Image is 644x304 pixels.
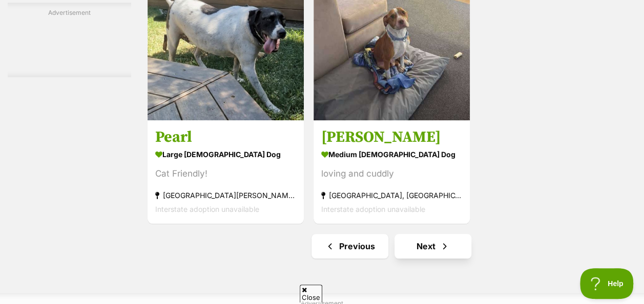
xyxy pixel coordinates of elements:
strong: medium [DEMOGRAPHIC_DATA] Dog [321,147,462,162]
a: Previous page [311,234,388,258]
span: Close [300,285,322,302]
h3: Pearl [155,127,296,147]
a: Pearl large [DEMOGRAPHIC_DATA] Dog Cat Friendly! [GEOGRAPHIC_DATA][PERSON_NAME][GEOGRAPHIC_DATA] ... [148,120,304,224]
span: Interstate adoption unavailable [321,205,425,213]
span: Interstate adoption unavailable [155,205,259,213]
strong: [GEOGRAPHIC_DATA], [GEOGRAPHIC_DATA] [321,188,462,202]
h3: [PERSON_NAME] [321,127,462,147]
div: Advertisement [8,3,131,77]
div: Cat Friendly! [155,167,296,181]
strong: large [DEMOGRAPHIC_DATA] Dog [155,147,296,162]
strong: [GEOGRAPHIC_DATA][PERSON_NAME][GEOGRAPHIC_DATA] [155,188,296,202]
div: loving and cuddly [321,167,462,181]
a: Next page [394,234,471,258]
a: [PERSON_NAME] medium [DEMOGRAPHIC_DATA] Dog loving and cuddly [GEOGRAPHIC_DATA], [GEOGRAPHIC_DATA... [314,120,470,224]
iframe: Help Scout Beacon - Open [580,268,634,299]
nav: Pagination [147,234,636,258]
